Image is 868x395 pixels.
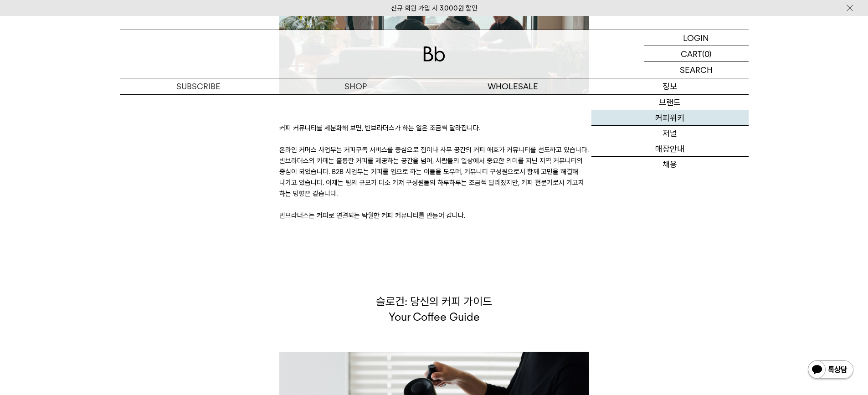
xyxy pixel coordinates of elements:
[434,78,591,94] p: WHOLESALE
[277,78,434,94] a: SHOP
[681,46,702,62] p: CART
[683,30,709,46] p: LOGIN
[591,95,749,110] a: 브랜드
[591,110,749,126] a: 커피위키
[644,30,749,46] a: LOGIN
[391,4,478,12] a: 신규 회원 가입 시 3,000원 할인
[591,78,749,94] p: 정보
[644,46,749,62] a: CART (0)
[702,46,712,62] p: (0)
[279,123,589,221] p: 커피 커뮤니티를 세분화해 보면, 빈브라더스가 하는 일은 조금씩 달라집니다. 온라인 커머스 사업부는 커피구독 서비스를 중심으로 집이나 사무 공간의 커피 애호가 커뮤니티를 선도하...
[591,141,749,157] a: 매장안내
[680,62,713,78] p: SEARCH
[120,78,277,94] a: SUBSCRIBE
[423,46,445,62] img: 로고
[591,157,749,172] a: 채용
[807,359,854,381] img: 카카오톡 채널 1:1 채팅 버튼
[279,294,589,324] p: 슬로건: 당신의 커피 가이드 Your Coffee Guide
[591,126,749,141] a: 저널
